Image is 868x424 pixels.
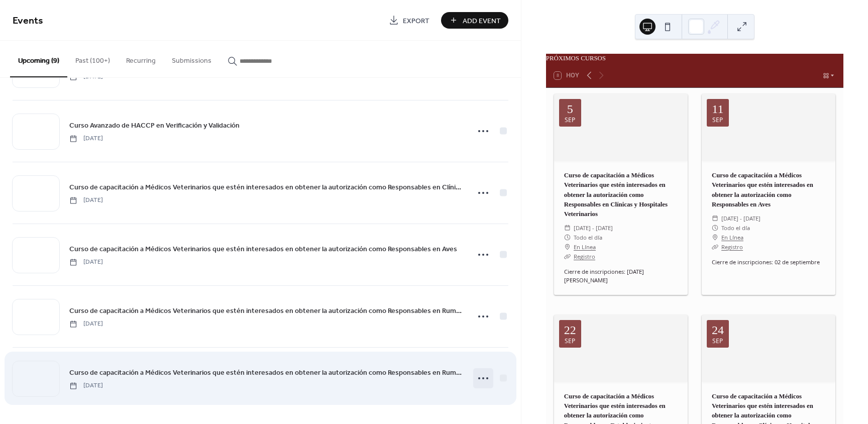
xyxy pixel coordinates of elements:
span: [DATE] [69,320,103,329]
div: ​ [564,252,571,261]
a: Registro [574,253,595,260]
div: ​ [712,233,718,242]
a: En Línea [574,242,596,252]
span: [DATE] - [DATE] [721,214,761,223]
div: sep [565,117,575,123]
div: Cierre de inscripciones: [DATE][PERSON_NAME] [554,268,688,285]
span: Curso de capacitación a Médicos Veterinarios que estén interesados en obtener la autorización com... [69,244,457,255]
a: Curso de capacitación a Médicos Veterinarios que estén interesados en obtener la autorización com... [69,181,463,193]
div: 24 [712,324,724,336]
a: Curso de capacitación a Médicos Veterinarios que estén interesados en obtener la autorización com... [712,172,813,208]
a: Curso de capacitación a Médicos Veterinarios que estén interesados en obtener la autorización com... [69,305,463,316]
span: Export [403,16,429,26]
span: [DATE] [69,196,103,205]
button: Upcoming (9) [10,41,67,77]
div: ​ [712,214,718,223]
div: sep [712,338,723,344]
a: Registro [721,243,743,251]
div: ​ [564,233,571,242]
span: Curso Avanzado de HACCP en Verificación y Validación [69,121,240,131]
div: ​ [564,242,571,252]
span: Curso de capacitación a Médicos Veterinarios que estén interesados en obtener la autorización com... [69,368,463,378]
span: Todo el día [574,233,602,242]
span: [DATE] [69,381,103,390]
span: Add Event [463,16,501,26]
a: Curso de capacitación a Médicos Veterinarios que estén interesados en obtener la autorización com... [69,243,457,255]
a: Curso de capacitación a Médicos Veterinarios que estén interesados en obtener la autorización com... [564,172,668,218]
button: Recurring [118,41,164,76]
a: Curso Avanzado de HACCP en Verificación y Validación [69,120,240,131]
span: [DATE] - [DATE] [574,223,613,233]
div: 5 [567,103,573,115]
div: 11 [712,103,723,115]
div: sep [565,338,575,344]
span: Curso de capacitación a Médicos Veterinarios que estén interesados en obtener la autorización com... [69,306,463,316]
a: En Línea [721,233,743,242]
span: Curso de capacitación a Médicos Veterinarios que estén interesados en obtener la autorización com... [69,182,463,193]
button: Past (100+) [67,41,118,76]
div: ​ [712,223,718,233]
span: [DATE] [69,134,103,143]
div: ​ [712,242,718,252]
button: Submissions [164,41,220,76]
a: Export [381,12,437,29]
div: sep [712,117,723,123]
button: Add Event [441,12,508,29]
div: PRÓXIMOS CURSOS [546,54,843,63]
span: Todo el día [721,223,750,233]
span: [DATE] [69,258,103,267]
span: Events [13,11,43,31]
div: ​ [564,223,571,233]
a: Curso de capacitación a Médicos Veterinarios que estén interesados en obtener la autorización com... [69,367,463,378]
div: Cierre de inscripciones: 02 de septiembre [702,258,835,267]
div: 22 [564,324,576,336]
